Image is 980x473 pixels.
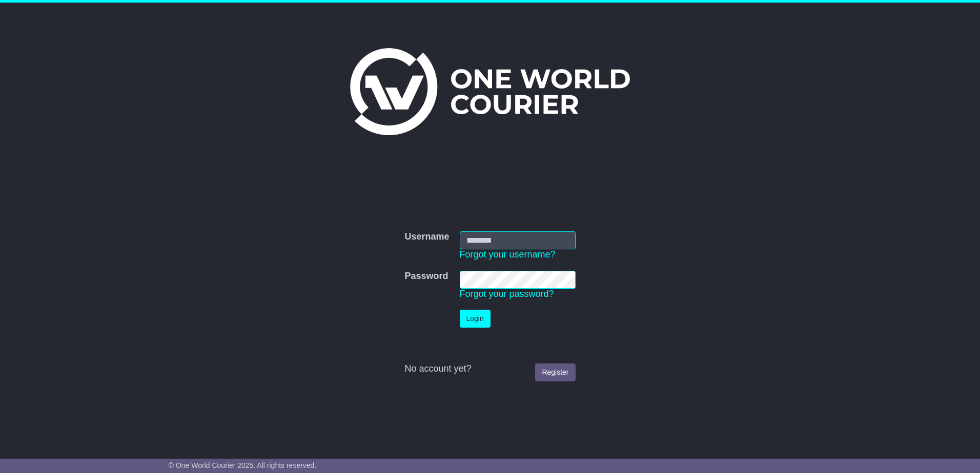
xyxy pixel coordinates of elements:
div: No account yet? [404,363,575,375]
a: Register [535,363,575,381]
label: Username [404,231,449,243]
img: One World [350,48,630,135]
a: Forgot your password? [460,289,554,299]
button: Login [460,310,491,328]
a: Forgot your username? [460,249,556,260]
span: © One World Courier 2025. All rights reserved. [169,461,317,469]
label: Password [404,271,448,282]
